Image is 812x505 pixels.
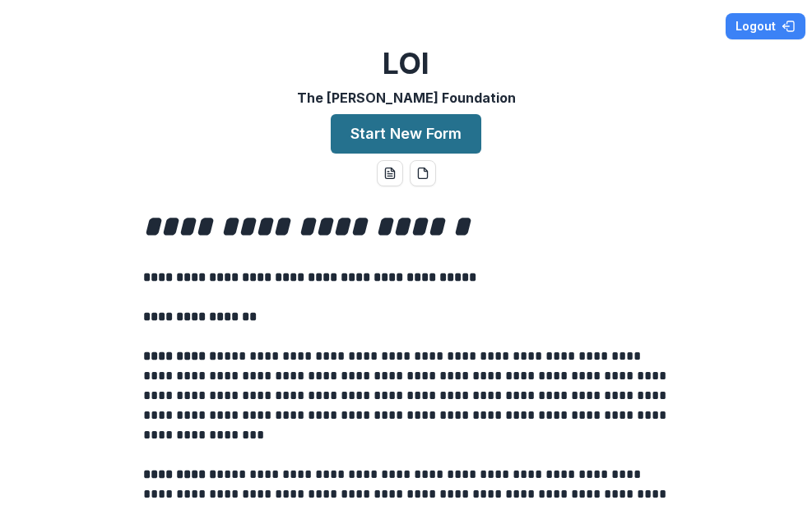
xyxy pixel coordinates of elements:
button: Start New Form [331,114,481,154]
button: word-download [377,160,403,186]
button: Logout [726,13,805,39]
h2: LOI [383,46,429,81]
p: The [PERSON_NAME] Foundation [297,88,516,108]
button: pdf-download [410,160,436,186]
